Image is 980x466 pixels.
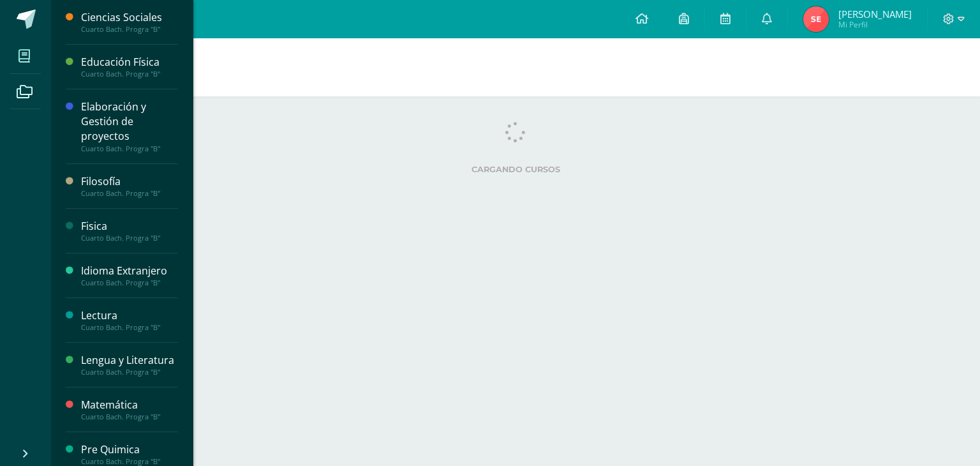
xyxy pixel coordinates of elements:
div: Filosofía [81,174,178,189]
a: Elaboración y Gestión de proyectosCuarto Bach. Progra "B" [81,100,178,153]
div: Cuarto Bach. Progra "B" [81,25,178,34]
a: FilosofíaCuarto Bach. Progra "B" [81,174,178,198]
div: Cuarto Bach. Progra "B" [81,278,178,287]
label: Cargando cursos [77,165,954,174]
div: Cuarto Bach. Progra "B" [81,412,178,421]
div: Cuarto Bach. Progra "B" [81,70,178,79]
div: Cuarto Bach. Progra "B" [81,189,178,198]
div: Idioma Extranjero [81,264,178,278]
img: 2aea181b0b16ee4f84be4fdf5cb72407.png [803,6,829,32]
div: Matemática [81,398,178,412]
div: Fisica [81,219,178,234]
span: [PERSON_NAME] [838,8,912,20]
div: Ciencias Sociales [81,10,178,25]
div: Pre Quimica [81,442,178,457]
div: Lectura [81,308,178,323]
div: Elaboración y Gestión de proyectos [81,100,178,144]
span: Mi Perfil [838,19,912,30]
a: MatemáticaCuarto Bach. Progra "B" [81,398,178,421]
a: LecturaCuarto Bach. Progra "B" [81,308,178,332]
a: Educación FísicaCuarto Bach. Progra "B" [81,55,178,79]
a: Idioma ExtranjeroCuarto Bach. Progra "B" [81,264,178,287]
div: Lengua y Literatura [81,353,178,368]
a: Lengua y LiteraturaCuarto Bach. Progra "B" [81,353,178,377]
div: Cuarto Bach. Progra "B" [81,323,178,332]
a: Ciencias SocialesCuarto Bach. Progra "B" [81,10,178,34]
div: Cuarto Bach. Progra "B" [81,368,178,377]
div: Cuarto Bach. Progra "B" [81,234,178,243]
a: FisicaCuarto Bach. Progra "B" [81,219,178,243]
div: Cuarto Bach. Progra "B" [81,144,178,153]
div: Cuarto Bach. Progra "B" [81,457,178,466]
div: Educación Física [81,55,178,70]
a: Pre QuimicaCuarto Bach. Progra "B" [81,442,178,466]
